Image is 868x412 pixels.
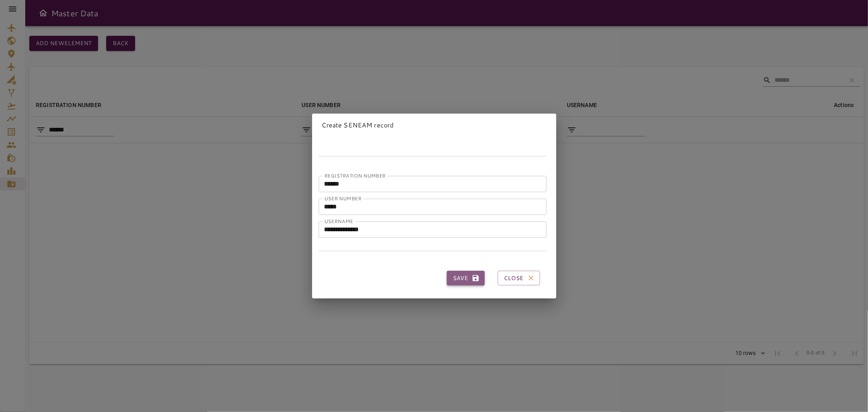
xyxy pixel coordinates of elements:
[322,120,547,130] p: Create SENEAM record
[324,172,386,179] label: REGISTRATION NUMBER
[498,271,540,286] button: Close
[324,218,353,225] label: USERNAME
[447,271,485,286] button: Save
[324,195,361,202] label: USER NUMBER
